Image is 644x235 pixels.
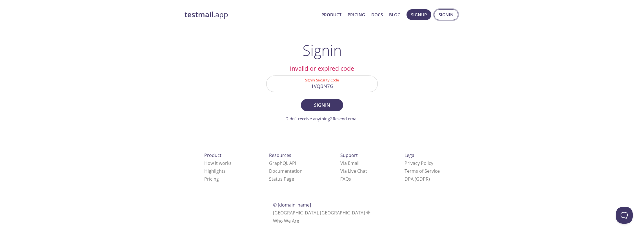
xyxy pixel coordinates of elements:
a: Who We Are [273,218,299,224]
strong: testmail [185,10,213,19]
a: Didn't receive anything? Resend email [285,116,359,121]
span: Signin [439,11,454,18]
a: DPA (GDPR) [405,176,430,182]
a: Privacy Policy [405,160,433,166]
a: Product [321,11,341,18]
span: Product [204,152,221,158]
a: Highlights [204,168,226,174]
a: Pricing [348,11,365,18]
a: Blog [389,11,401,18]
button: Signin [434,9,458,20]
span: © [DOMAIN_NAME] [273,202,311,208]
a: Via Email [340,160,359,166]
span: Support [340,152,358,158]
span: Legal [405,152,416,158]
iframe: Help Scout Beacon - Open [616,207,633,224]
a: Documentation [269,168,303,174]
a: Status Page [269,176,294,182]
a: How it works [204,160,232,166]
a: Via Live Chat [340,168,367,174]
span: [GEOGRAPHIC_DATA], [GEOGRAPHIC_DATA] [273,210,371,216]
button: Signup [407,9,431,20]
a: Docs [371,11,383,18]
a: Terms of Service [405,168,440,174]
h2: Invalid or expired code [266,64,378,73]
button: Signin [301,99,343,111]
span: Resources [269,152,291,158]
a: GraphQL API [269,160,296,166]
h1: Signin [303,42,342,59]
span: Signin [307,101,337,109]
a: Pricing [204,176,219,182]
a: FAQ [340,176,351,182]
span: Signup [411,11,427,18]
a: testmail.app [185,10,317,19]
span: s [349,176,351,182]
